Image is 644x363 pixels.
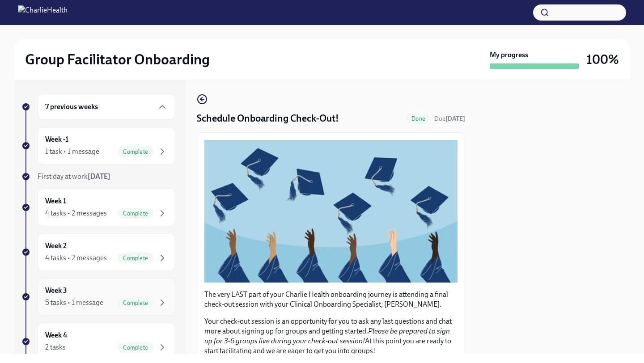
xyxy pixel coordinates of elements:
div: 1 task • 1 message [45,147,99,156]
h3: 100% [586,51,619,68]
span: Complete [118,300,153,306]
div: 2 tasks [45,342,66,352]
strong: [DATE] [88,172,110,181]
span: Complete [118,210,153,217]
h6: Week -1 [45,135,68,144]
span: August 28th, 2025 13:51 [434,114,465,123]
em: Please be prepared to sign up for 3-6 groups live during your check-out session! [204,327,450,345]
div: 5 tasks • 1 message [45,298,103,308]
h6: Week 4 [45,330,67,340]
h2: Group Facilitator Onboarding [25,51,210,68]
h6: Week 3 [45,286,67,295]
a: Week 42 tasksComplete [21,323,175,360]
a: Week 35 tasks • 1 messageComplete [21,278,175,316]
p: Your check-out session is an opportunity for you to ask any last questions and chat more about si... [204,317,458,356]
span: Complete [118,344,153,351]
div: 4 tasks • 2 messages [45,208,107,218]
h6: Week 2 [45,241,67,251]
strong: My progress [490,50,528,60]
div: 4 tasks • 2 messages [45,253,107,263]
a: Week 14 tasks • 2 messagesComplete [21,189,175,226]
h6: Week 1 [45,196,66,206]
span: Complete [118,148,153,155]
span: Done [406,115,431,122]
a: First day at work[DATE] [21,172,175,181]
strong: [DATE] [445,115,465,122]
a: Week 24 tasks • 2 messagesComplete [21,233,175,271]
img: CharlieHealth [18,5,68,20]
button: Zoom image [204,140,458,282]
h4: Schedule Onboarding Check-Out! [197,112,339,125]
span: Complete [118,255,153,262]
div: 7 previous weeks [38,94,175,120]
a: Week -11 task • 1 messageComplete [21,127,175,165]
h6: 7 previous weeks [45,102,98,112]
p: The very LAST part of your Charlie Health onboarding journey is attending a final check-out sessi... [204,290,458,309]
span: Due [434,115,465,122]
span: First day at work [38,172,110,181]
